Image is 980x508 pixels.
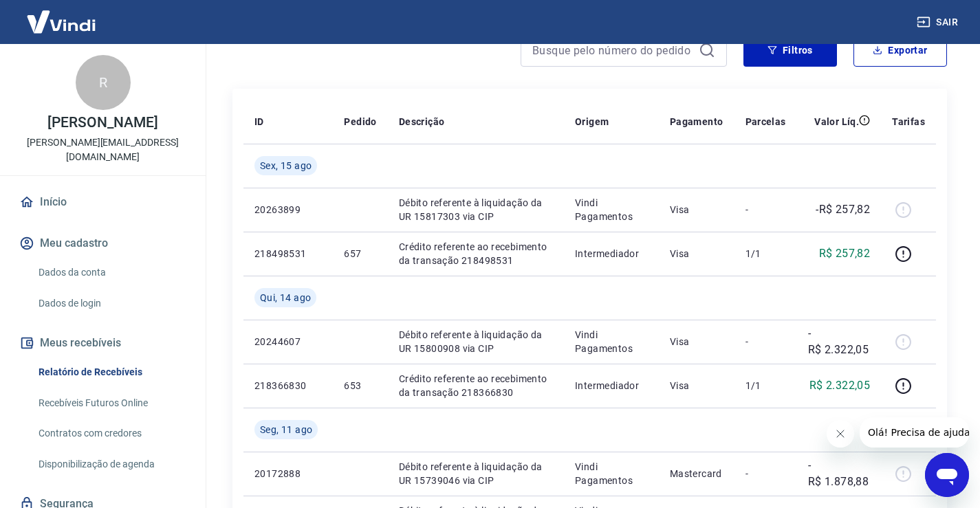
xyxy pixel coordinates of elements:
[399,196,553,223] p: Débito referente à liquidação da UR 15817303 via CIP
[745,467,786,481] p: -
[254,379,322,393] p: 218366830
[254,115,264,129] p: ID
[809,377,870,394] p: R$ 2.322,05
[260,159,312,173] span: Sex, 15 ago
[399,328,553,355] p: Débito referente à liquidação da UR 15800908 via CIP
[399,372,553,399] p: Crédito referente ao recebimento da transação 218366830
[808,325,870,358] p: -R$ 2.322,05
[670,203,723,217] p: Visa
[670,467,723,481] p: Mastercard
[399,115,445,129] p: Descrição
[853,34,947,67] button: Exportar
[344,247,376,261] p: 657
[814,115,859,129] p: Valor Líq.
[670,379,723,393] p: Visa
[344,379,376,393] p: 653
[745,247,786,261] p: 1/1
[11,135,195,164] p: [PERSON_NAME][EMAIL_ADDRESS][DOMAIN_NAME]
[743,34,837,67] button: Filtros
[745,379,786,393] p: 1/1
[254,203,322,217] p: 20263899
[745,115,786,129] p: Parcelas
[745,203,786,217] p: -
[670,335,723,349] p: Visa
[47,115,157,130] p: [PERSON_NAME]
[827,420,854,448] iframe: Fechar mensagem
[254,335,322,349] p: 20244607
[254,247,322,261] p: 218498531
[575,328,648,355] p: Vindi Pagamentos
[33,450,189,478] a: Disponibilização de agenda
[399,240,553,267] p: Crédito referente ao recebimento da transação 218498531
[76,55,131,110] div: R
[260,423,312,437] span: Seg, 11 ago
[33,258,189,287] a: Dados da conta
[892,115,925,129] p: Tarifas
[17,228,189,258] button: Meu cadastro
[914,10,963,35] button: Sair
[33,419,189,448] a: Contratos com credores
[808,457,870,490] p: -R$ 1.878,88
[575,247,648,261] p: Intermediador
[33,358,189,386] a: Relatório de Recebíveis
[532,40,693,60] input: Busque pelo número do pedido
[17,187,189,217] a: Início
[670,247,723,261] p: Visa
[575,196,648,223] p: Vindi Pagamentos
[670,115,723,129] p: Pagamento
[816,201,870,218] p: -R$ 257,82
[575,460,648,487] p: Vindi Pagamentos
[33,289,189,318] a: Dados de login
[260,291,311,305] span: Qui, 14 ago
[575,115,609,129] p: Origem
[344,115,376,129] p: Pedido
[17,328,189,358] button: Meus recebíveis
[254,467,322,481] p: 20172888
[33,389,189,417] a: Recebíveis Futuros Online
[860,417,969,448] iframe: Mensagem da empresa
[17,1,106,43] img: Vindi
[819,245,871,262] p: R$ 257,82
[8,10,116,21] span: Olá! Precisa de ajuda?
[575,379,648,393] p: Intermediador
[745,335,786,349] p: -
[399,460,553,487] p: Débito referente à liquidação da UR 15739046 via CIP
[925,453,969,497] iframe: Botão para abrir a janela de mensagens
